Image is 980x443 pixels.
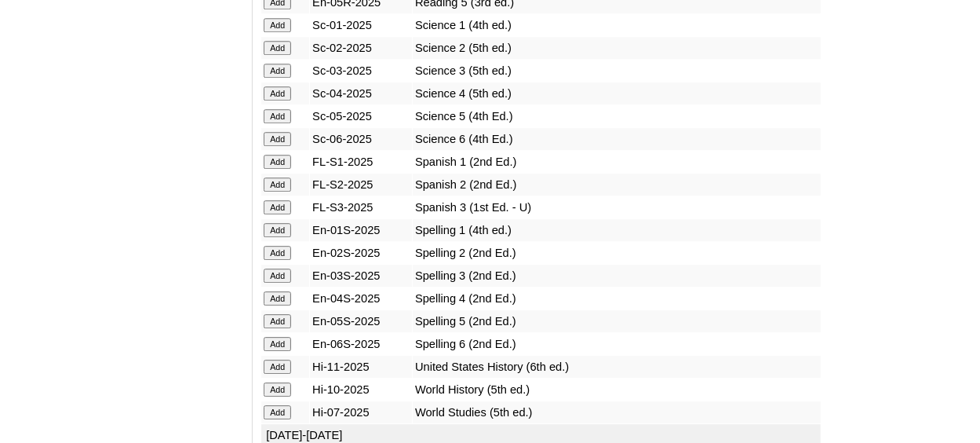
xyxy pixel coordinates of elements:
td: Spelling 3 (2nd Ed.) [413,265,821,287]
input: Add [264,64,291,78]
td: Sc-02-2025 [310,37,412,59]
input: Add [264,132,291,146]
td: Spelling 5 (2nd Ed.) [413,310,821,332]
td: Hi-11-2025 [310,356,412,378]
td: Sc-04-2025 [310,82,412,104]
td: FL-S1-2025 [310,151,412,173]
td: Sc-01-2025 [310,14,412,36]
td: Spanish 2 (2nd Ed.) [413,174,821,196]
td: Spanish 1 (2nd Ed.) [413,151,821,173]
td: Spelling 4 (2nd Ed.) [413,287,821,309]
input: Add [264,223,291,237]
td: Science 3 (5th ed.) [413,60,821,82]
td: World Studies (5th ed.) [413,401,821,423]
td: United States History (6th ed.) [413,356,821,378]
td: Spelling 1 (4th ed.) [413,219,821,241]
td: Hi-10-2025 [310,379,412,401]
td: En-03S-2025 [310,265,412,287]
input: Add [264,155,291,169]
td: World History (5th ed.) [413,379,821,401]
input: Add [264,291,291,306]
input: Add [264,337,291,351]
input: Add [264,314,291,328]
input: Add [264,178,291,192]
td: Science 6 (4th Ed.) [413,128,821,150]
input: Add [264,18,291,32]
td: Sc-06-2025 [310,128,412,150]
td: Science 5 (4th Ed.) [413,105,821,127]
input: Add [264,41,291,55]
td: FL-S3-2025 [310,196,412,218]
input: Add [264,405,291,419]
input: Add [264,86,291,101]
input: Add [264,109,291,123]
td: Sc-05-2025 [310,105,412,127]
td: En-01S-2025 [310,219,412,241]
td: Science 4 (5th ed.) [413,82,821,104]
td: Science 1 (4th ed.) [413,14,821,36]
input: Add [264,383,291,397]
td: Science 2 (5th ed.) [413,37,821,59]
input: Add [264,360,291,374]
input: Add [264,246,291,260]
td: Spelling 6 (2nd Ed.) [413,333,821,355]
td: En-02S-2025 [310,242,412,264]
td: En-06S-2025 [310,333,412,355]
td: Sc-03-2025 [310,60,412,82]
td: Spanish 3 (1st Ed. - U) [413,196,821,218]
input: Add [264,200,291,214]
td: FL-S2-2025 [310,174,412,196]
input: Add [264,269,291,283]
td: En-05S-2025 [310,310,412,332]
td: Hi-07-2025 [310,401,412,423]
td: En-04S-2025 [310,287,412,309]
td: Spelling 2 (2nd Ed.) [413,242,821,264]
